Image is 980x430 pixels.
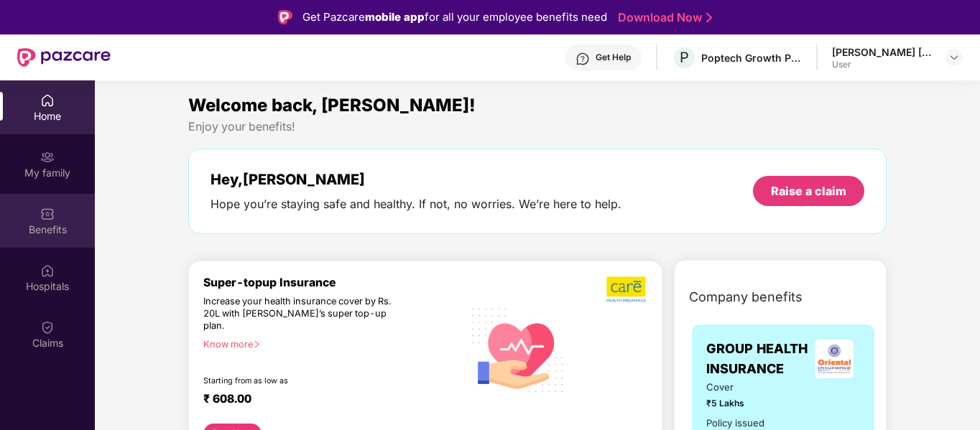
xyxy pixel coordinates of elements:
[302,9,607,26] div: Get Pazcare for all your employee benefits need
[706,10,712,25] img: Stroke
[40,320,55,335] img: svg+xml;base64,PHN2ZyBpZD0iQ2xhaW0iIHhtbG5zPSJodHRwOi8vd3d3LnczLm9yZy8yMDAwL3N2ZyIgd2lkdGg9IjIwIi...
[40,150,55,164] img: svg+xml;base64,PHN2ZyB3aWR0aD0iMjAiIGhlaWdodD0iMjAiIHZpZXdCb3g9IjAgMCAyMCAyMCIgZmlsbD0ibm9uZSIgeG...
[706,380,774,395] span: Cover
[211,197,621,212] div: Hope you’re staying safe and healthy. If not, no worries. We’re here to help.
[17,48,111,67] img: New Pazcare Logo
[211,171,621,188] div: Hey, [PERSON_NAME]
[701,51,802,65] div: Poptech Growth Private Limited
[596,52,631,63] div: Get Help
[575,52,590,66] img: svg+xml;base64,PHN2ZyBpZD0iSGVscC0zMngzMiIgeG1sbnM9Imh0dHA6Ly93d3cudzMub3JnLzIwMDAvc3ZnIiB3aWR0aD...
[365,10,425,24] strong: mobile app
[40,93,55,108] img: svg+xml;base64,PHN2ZyBpZD0iSG9tZSIgeG1sbnM9Imh0dHA6Ly93d3cudzMub3JnLzIwMDAvc3ZnIiB3aWR0aD0iMjAiIG...
[203,296,400,332] div: Increase your health insurance cover by Rs. 20L with [PERSON_NAME]’s super top-up plan.
[253,340,261,348] span: right
[40,263,55,278] img: svg+xml;base64,PHN2ZyBpZD0iSG9zcGl0YWxzIiB4bWxucz0iaHR0cDovL3d3dy53My5vcmcvMjAwMC9zdmciIHdpZHRoPS...
[680,49,689,66] span: P
[618,10,708,25] a: Download Now
[706,339,808,380] span: GROUP HEALTH INSURANCE
[815,340,854,378] img: insurerLogo
[203,392,448,409] div: ₹ 608.00
[203,339,454,349] div: Know more
[832,45,933,59] div: [PERSON_NAME] [PERSON_NAME]
[463,293,574,406] img: svg+xml;base64,PHN2ZyB4bWxucz0iaHR0cDovL3d3dy53My5vcmcvMjAwMC9zdmciIHhtbG5zOnhsaW5rPSJodHRwOi8vd3...
[606,276,647,303] img: b5dec4f62d2307b9de63beb79f102df3.png
[278,10,292,24] img: Logo
[706,396,774,410] span: ₹5 Lakhs
[188,95,476,116] span: Welcome back, [PERSON_NAME]!
[203,376,402,386] div: Starting from as low as
[948,52,960,63] img: svg+xml;base64,PHN2ZyBpZD0iRHJvcGRvd24tMzJ4MzIiIHhtbG5zPSJodHRwOi8vd3d3LnczLm9yZy8yMDAwL3N2ZyIgd2...
[771,183,846,199] div: Raise a claim
[689,287,803,307] span: Company benefits
[832,59,933,70] div: User
[40,207,55,221] img: svg+xml;base64,PHN2ZyBpZD0iQmVuZWZpdHMiIHhtbG5zPSJodHRwOi8vd3d3LnczLm9yZy8yMDAwL3N2ZyIgd2lkdGg9Ij...
[203,276,463,289] div: Super-topup Insurance
[188,119,887,134] div: Enjoy your benefits!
